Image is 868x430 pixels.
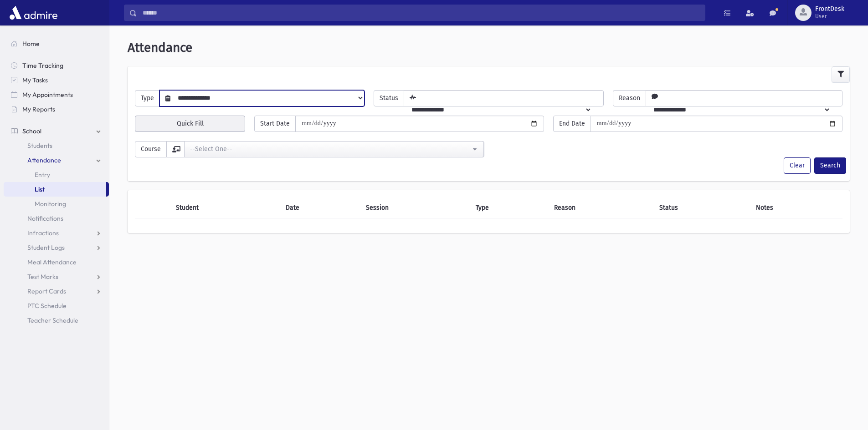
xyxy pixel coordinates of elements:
span: FrontDesk [815,5,844,13]
span: Status [374,90,404,106]
span: Report Cards [27,287,66,295]
a: Infractions [4,226,109,240]
button: Search [814,157,846,174]
span: Attendance [128,40,192,55]
span: User [815,13,844,20]
a: My Tasks [4,73,109,87]
span: My Tasks [22,76,48,84]
button: Quick Fill [135,116,245,132]
a: My Reports [4,102,109,116]
div: --Select One-- [190,144,471,154]
span: PTC Schedule [27,302,67,310]
th: Reason [549,197,654,218]
span: Home [22,40,40,48]
span: Infractions [27,229,59,237]
span: Reason [613,90,646,106]
span: Course [135,141,167,157]
span: Type [135,90,160,106]
span: Entry [35,171,50,179]
a: Student Logs [4,240,109,255]
span: My Appointments [22,91,73,99]
span: Start Date [254,116,296,132]
a: Monitoring [4,197,109,211]
a: Home [4,36,109,51]
span: Test Marks [27,273,58,281]
a: Teacher Schedule [4,313,109,328]
span: Student Logs [27,243,65,252]
a: Entry [4,167,109,182]
span: School [22,127,41,135]
span: Attendance [27,156,61,164]
a: Report Cards [4,284,109,298]
a: Meal Attendance [4,255,109,269]
input: Search [137,5,705,21]
span: Students [27,142,52,150]
span: List [35,185,45,193]
th: Status [654,197,750,218]
a: My Appointments [4,87,109,102]
th: Notes [750,197,842,218]
span: Notifications [27,214,63,223]
th: Date [280,197,360,218]
span: Quick Fill [177,120,204,127]
th: Session [360,197,470,218]
a: PTC Schedule [4,298,109,313]
a: School [4,124,109,138]
span: Meal Attendance [27,258,77,266]
a: Time Tracking [4,58,109,73]
span: My Reports [22,105,55,113]
th: Type [470,197,549,218]
th: Student [170,197,280,218]
img: AdmirePro [7,4,60,22]
a: List [4,182,106,197]
a: Notifications [4,211,109,226]
a: Attendance [4,153,109,167]
span: Monitoring [35,200,66,208]
button: Clear [784,157,811,174]
button: --Select One-- [184,141,484,157]
a: Students [4,138,109,153]
a: Test Marks [4,269,109,284]
span: End Date [553,116,591,132]
span: Time Tracking [22,61,63,70]
span: Teacher Schedule [27,316,78,324]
